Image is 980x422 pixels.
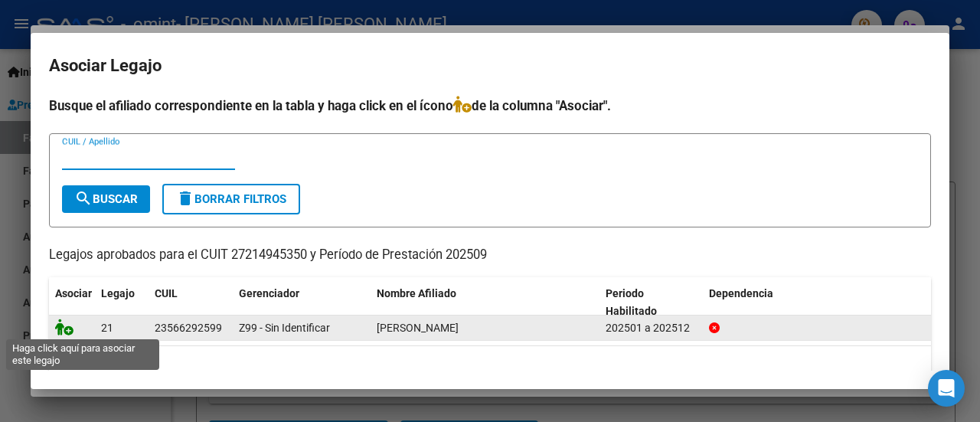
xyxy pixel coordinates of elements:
[233,277,371,328] datatable-header-cell: Gerenciador
[49,277,95,328] datatable-header-cell: Asociar
[703,277,932,328] datatable-header-cell: Dependencia
[606,287,657,317] span: Periodo Habilitado
[599,277,703,328] datatable-header-cell: Periodo Habilitado
[155,287,178,299] span: CUIL
[95,277,149,328] datatable-header-cell: Legajo
[101,287,135,299] span: Legajo
[101,322,113,334] span: 21
[176,189,194,208] mat-icon: delete
[162,184,300,214] button: Borrar Filtros
[377,322,459,334] span: DELGADO JONAS
[74,192,138,206] span: Buscar
[239,287,299,299] span: Gerenciador
[49,246,931,265] p: Legajos aprobados para el CUIT 27214945350 y Período de Prestación 202509
[49,96,931,116] h4: Busque el afiliado correspondiente en la tabla y haga click en el ícono de la columna "Asociar".
[155,319,222,337] div: 23566292599
[74,189,93,208] mat-icon: search
[239,322,330,334] span: Z99 - Sin Identificar
[709,287,773,299] span: Dependencia
[62,185,150,213] button: Buscar
[606,319,697,337] div: 202501 a 202512
[371,277,599,328] datatable-header-cell: Nombre Afiliado
[49,51,931,80] h2: Asociar Legajo
[176,192,286,206] span: Borrar Filtros
[49,346,931,384] div: 1 registros
[377,287,456,299] span: Nombre Afiliado
[149,277,233,328] datatable-header-cell: CUIL
[55,287,92,299] span: Asociar
[928,370,965,407] div: Open Intercom Messenger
